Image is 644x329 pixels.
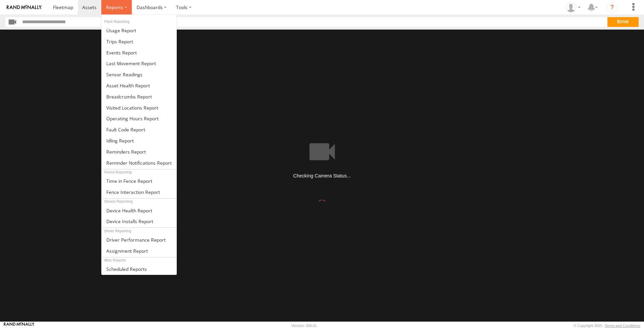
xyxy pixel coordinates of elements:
[102,234,176,245] a: Driver Performance Report
[574,324,640,328] div: © Copyright 2025 -
[102,25,176,36] a: Usage Report
[102,216,176,227] a: Device Installs Report
[102,102,176,113] a: Visited Locations Report
[102,175,176,187] a: Time in Fences Report
[102,80,176,91] a: Asset Health Report
[102,146,176,157] a: Reminders Report
[607,2,618,13] i: ?
[102,187,176,198] a: Fence Interaction Report
[102,113,176,124] a: Asset Operating Hours Report
[102,124,176,135] a: Fault Code Report
[605,324,640,328] a: Terms and Conditions
[563,2,583,12] div: Roi Castellanos
[102,135,176,146] a: Idling Report
[102,36,176,47] a: Trips Report
[291,324,317,328] div: Version: 308.01
[102,157,176,168] a: Service Reminder Notifications Report
[4,322,35,329] a: Visit our Website
[102,58,176,69] a: Last Movement Report
[102,245,176,256] a: Assignment Report
[102,205,176,216] a: Device Health Report
[102,263,176,275] a: Scheduled Reports
[7,5,42,10] img: rand-logo.svg
[102,69,176,80] a: Sensor Readings
[102,47,176,58] a: Full Events Report
[102,91,176,102] a: Breadcrumbs Report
